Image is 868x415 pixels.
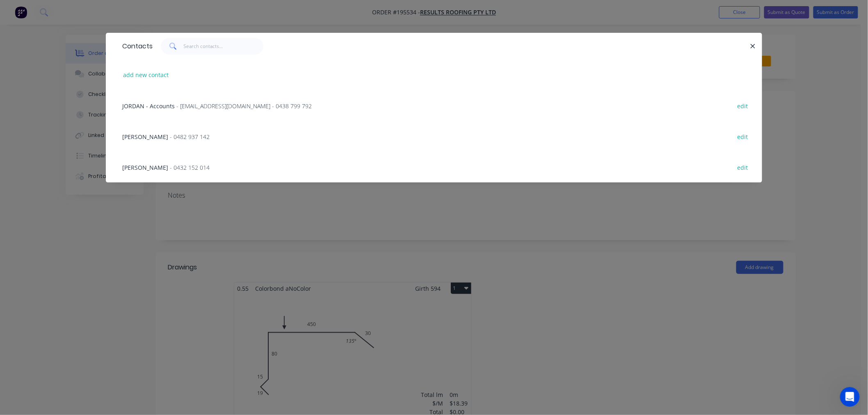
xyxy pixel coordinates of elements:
span: - 0432 152 014 [170,164,210,171]
div: Contacts [118,33,153,59]
input: Search contacts... [184,38,264,55]
button: edit [733,162,752,173]
span: JORDAN - Accounts [122,102,175,110]
iframe: Intercom live chat [840,387,860,407]
span: [PERSON_NAME] [122,164,168,171]
span: [PERSON_NAME] [122,133,168,141]
button: add new contact [119,69,173,80]
span: - [EMAIL_ADDRESS][DOMAIN_NAME] - 0438 799 792 [176,102,312,110]
button: edit [733,100,752,111]
button: edit [733,131,752,142]
span: - 0482 937 142 [170,133,210,141]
